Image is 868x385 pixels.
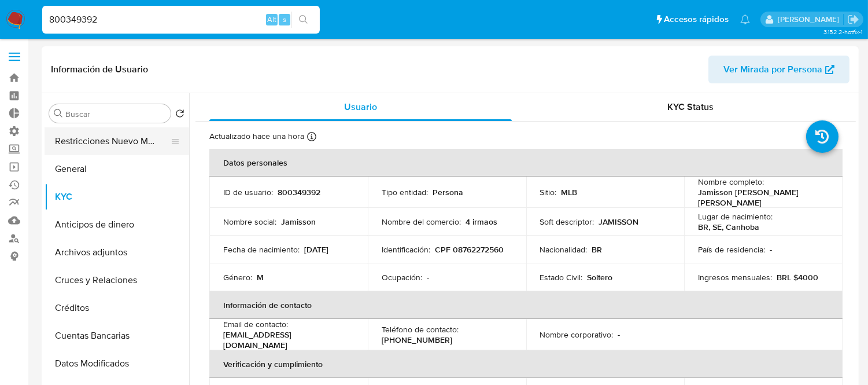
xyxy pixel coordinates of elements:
p: ID de usuario : [223,187,273,197]
input: Buscar usuario o caso... [42,12,320,27]
p: [PHONE_NUMBER] [382,335,452,345]
button: Restricciones Nuevo Mundo [45,127,180,155]
p: Ingresos mensuales : [698,272,772,283]
p: Lugar de nacimiento : [698,211,773,222]
span: s [283,14,286,25]
button: search-icon [291,12,315,28]
p: Persona [433,187,463,197]
th: Datos personales [209,149,843,177]
th: Verificación y cumplimiento [209,350,843,378]
p: Nombre completo : [698,177,764,187]
p: - [618,329,620,340]
p: Nombre del comercio : [382,217,461,227]
p: Teléfono de contacto : [382,324,459,335]
a: Salir [847,13,859,25]
p: Nombre corporativo : [540,329,614,340]
p: Nacionalidad : [540,244,588,255]
p: Soltero [588,272,613,283]
p: Soft descriptor : [540,217,594,227]
p: [DATE] [304,244,328,255]
p: BR [592,244,603,255]
p: Nombre social : [223,217,276,227]
p: - [427,272,429,283]
button: Anticipos de dinero [45,211,189,239]
p: [EMAIL_ADDRESS][DOMAIN_NAME] [223,329,349,350]
span: Alt [267,14,276,25]
span: Usuario [344,100,377,113]
button: Archivos adjuntos [45,239,189,266]
p: BRL $4000 [777,272,818,283]
span: Accesos rápidos [664,13,729,25]
span: KYC Status [668,100,714,113]
button: Créditos [45,294,189,322]
p: M [257,272,264,283]
button: Buscar [54,109,63,118]
h1: Información de Usuario [51,64,148,75]
p: Email de contacto : [223,319,288,329]
button: Cuentas Bancarias [45,322,189,350]
p: Identificación : [382,244,430,255]
p: MLB [562,187,578,197]
p: Fecha de nacimiento : [223,244,300,255]
p: Sitio : [540,187,557,197]
p: Tipo entidad : [382,187,428,197]
p: 4 irmaos [466,217,497,227]
p: Actualizado hace una hora [209,131,304,142]
p: BR, SE, Canhoba [698,222,759,232]
p: JAMISSON [599,217,639,227]
button: KYC [45,183,189,211]
button: Datos Modificados [45,350,189,377]
p: Estado Civil : [540,272,583,283]
button: Volver al orden por defecto [175,109,184,122]
input: Buscar [65,109,166,119]
th: Información de contacto [209,291,843,319]
p: CPF 08762272560 [435,244,504,255]
p: Jamisson [PERSON_NAME] [PERSON_NAME] [698,187,824,208]
button: Cruces y Relaciones [45,266,189,294]
p: Género : [223,272,252,283]
button: Ver Mirada por Persona [708,56,849,83]
p: zoe.breuer@mercadolibre.com [778,14,843,25]
p: Jamisson [281,217,316,227]
a: Notificaciones [740,14,750,24]
p: País de residencia : [698,244,765,255]
span: Ver Mirada por Persona [723,56,822,83]
p: - [770,244,772,255]
button: General [45,155,189,183]
p: 800349392 [278,187,320,197]
p: Ocupación : [382,272,422,283]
